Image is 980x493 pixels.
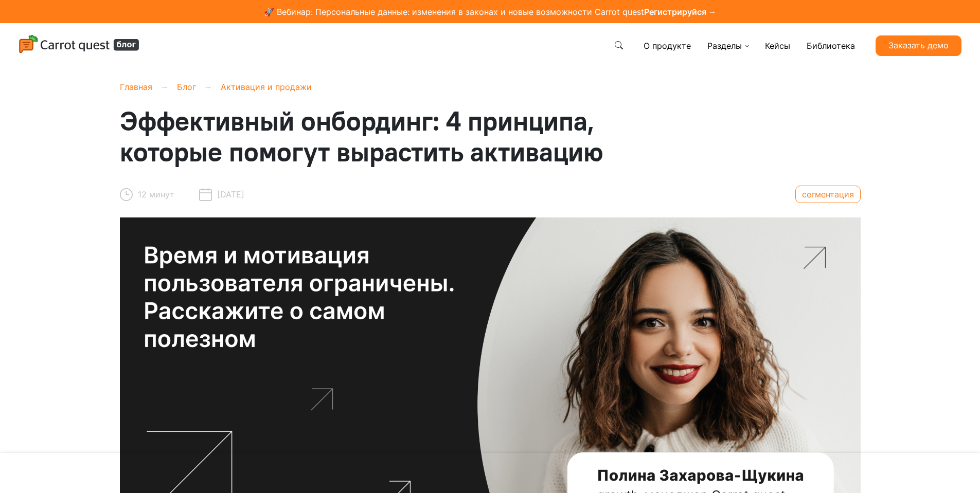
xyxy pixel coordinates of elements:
a: Библиотека [803,35,859,56]
a: О продукте [639,35,695,56]
span: Эффективный онбординг: 4 принципа, которые помогут вырастить активацию [120,104,603,169]
a: Разделы [703,35,753,56]
strong: Регистрируйся → [644,6,717,18]
a: сегментация [795,186,861,203]
a: Главная [120,82,152,92]
a: Заказать демо [876,35,961,56]
img: Carrot quest [19,34,140,55]
a: Кейсы [761,35,794,56]
a: Активация и продажи [221,82,312,92]
div: 12 минут [120,184,174,205]
div: [DATE] [199,184,244,205]
a: Блог [177,82,196,92]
